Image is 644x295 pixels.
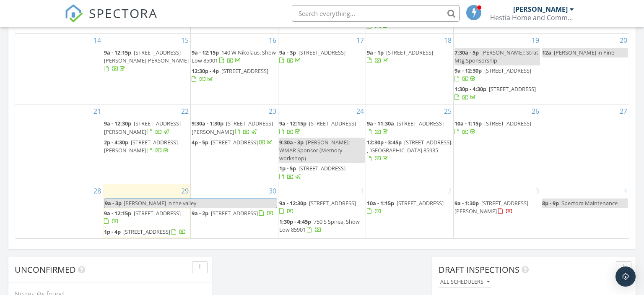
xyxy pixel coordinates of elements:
td: Go to September 29, 2025 [103,184,190,238]
span: 1:30p - 4:30p [454,85,486,93]
span: [STREET_ADDRESS] [309,199,356,207]
span: 9a - 12:15p [279,120,306,127]
a: Go to September 14, 2025 [92,34,103,47]
a: Go to September 20, 2025 [618,34,629,47]
a: 1:30p - 4:45p 750 S Spirea, Show Low 85901 [279,218,360,233]
a: 9a - 12:30p [STREET_ADDRESS][PERSON_NAME] [104,119,190,137]
a: 9a - 1:30p [STREET_ADDRESS][PERSON_NAME] [454,199,528,215]
span: 9a - 3p [279,49,296,56]
a: 4p - 5p [STREET_ADDRESS] [192,138,277,148]
a: 1:30p - 4:30p [STREET_ADDRESS] [454,84,540,102]
a: 1:30p - 4:30p [STREET_ADDRESS] [454,85,536,101]
a: Go to September 24, 2025 [355,104,366,118]
span: 12:30p - 4p [192,67,219,75]
td: Go to September 17, 2025 [278,33,366,104]
span: 10a - 1:15p [367,199,394,207]
a: 9:30a - 1:30p [STREET_ADDRESS][PERSON_NAME] [192,119,277,137]
a: SPECTORA [65,11,158,29]
a: 12:30p - 4p [STREET_ADDRESS] [192,66,277,84]
span: [STREET_ADDRESS] [221,67,268,75]
span: 7:30a - 5p [454,49,479,56]
span: 9a - 2p [192,209,208,217]
a: 2p - 4:30p [STREET_ADDRESS][PERSON_NAME] [104,138,190,156]
td: Go to September 20, 2025 [541,33,629,104]
div: All schedulers [440,279,490,285]
td: Go to September 22, 2025 [103,104,190,184]
a: 9a - 1p [STREET_ADDRESS] [367,48,452,66]
a: 9a - 12:30p [STREET_ADDRESS] [279,199,356,215]
div: [PERSON_NAME] [513,5,568,13]
span: Unconfirmed [15,264,76,275]
span: 9a - 1p [367,49,384,56]
a: 9a - 12:15p 140 W Nikolaus, Show Low 85901 [192,49,276,64]
button: All schedulers [439,277,491,288]
a: 9a - 12:15p [STREET_ADDRESS][PERSON_NAME][PERSON_NAME] [104,48,190,74]
span: [STREET_ADDRESS] [299,164,345,172]
a: 10a - 1:15p [STREET_ADDRESS] [367,198,452,217]
span: 9a - 11:30a [367,120,394,127]
td: Go to September 28, 2025 [15,184,103,238]
td: Go to September 14, 2025 [15,33,103,104]
span: 9a - 12:15p [104,49,131,56]
span: 10a - 1:15p [454,120,482,127]
span: 9a - 12:15p [192,49,219,56]
td: Go to September 25, 2025 [366,104,454,184]
a: 4p - 5p [STREET_ADDRESS] [192,138,274,146]
a: 1p - 5p [STREET_ADDRESS] [279,164,365,182]
td: Go to September 30, 2025 [190,184,278,238]
a: 12:30p - 4p [STREET_ADDRESS] [192,67,268,83]
a: 9a - 12:15p [STREET_ADDRESS] [104,209,181,225]
a: Go to October 2, 2025 [446,184,453,198]
a: 9a - 1:30p [STREET_ADDRESS][PERSON_NAME] [454,198,540,217]
td: Go to September 16, 2025 [190,33,278,104]
span: [STREET_ADDRESS] [123,228,170,235]
span: 9a - 12:15p [104,209,131,217]
a: 9a - 12:30p [STREET_ADDRESS] [454,67,531,82]
td: Go to September 27, 2025 [541,104,629,184]
span: 2p - 4:30p [104,138,128,146]
span: [STREET_ADDRESS] [386,49,433,56]
a: 9a - 12:15p [STREET_ADDRESS] [104,209,190,227]
span: [STREET_ADDRESS] [211,209,258,217]
a: 9a - 11:30a [STREET_ADDRESS] [367,120,444,135]
span: 9a - 12:30p [104,120,131,127]
span: 1p - 5p [279,164,296,172]
span: [STREET_ADDRESS][PERSON_NAME] [454,199,528,215]
a: 9a - 2p [STREET_ADDRESS] [192,209,274,217]
a: Go to September 29, 2025 [179,184,190,198]
div: Open Intercom Messenger [615,266,636,287]
span: 9a - 12:30p [454,67,482,74]
span: [STREET_ADDRESS] [484,67,531,74]
span: [STREET_ADDRESS]. , [GEOGRAPHIC_DATA] 85935 [367,138,452,154]
span: 8p - 9p [542,199,559,207]
span: [STREET_ADDRESS] [397,120,444,127]
a: 9a - 12:30p [STREET_ADDRESS] [454,66,540,84]
a: Go to September 17, 2025 [355,34,366,47]
td: Go to September 23, 2025 [190,104,278,184]
span: 12a [542,49,551,56]
span: [STREET_ADDRESS][PERSON_NAME] [192,120,273,135]
div: Hestia Home and Commercial Inspections [490,13,574,22]
span: [STREET_ADDRESS] [397,199,444,207]
a: 1p - 5p [STREET_ADDRESS] [279,164,345,180]
span: 9a - 12:30p [279,199,306,207]
a: Go to September 27, 2025 [618,104,629,118]
a: 9:30a - 1:30p [STREET_ADDRESS][PERSON_NAME] [192,120,273,135]
a: Go to September 16, 2025 [267,34,278,47]
span: 750 S Spirea, Show Low 85901 [279,218,360,233]
a: 9a - 2p [STREET_ADDRESS] [192,209,277,219]
td: Go to September 18, 2025 [366,33,454,104]
a: Go to September 15, 2025 [179,34,190,47]
a: 9a - 12:30p [STREET_ADDRESS][PERSON_NAME] [104,120,181,135]
input: Search everything... [292,5,460,22]
td: Go to September 21, 2025 [15,104,103,184]
a: 9a - 11:30a [STREET_ADDRESS] [367,119,452,137]
span: Spectora Maintenance [561,199,618,207]
a: Go to September 22, 2025 [179,104,190,118]
a: Go to September 25, 2025 [442,104,453,118]
a: 12:30p - 3:45p [STREET_ADDRESS]. , [GEOGRAPHIC_DATA] 85935 [367,138,452,164]
a: Go to October 1, 2025 [358,184,366,198]
a: Go to September 21, 2025 [92,104,103,118]
span: [PERSON_NAME] in Pine [554,49,614,56]
a: Go to September 26, 2025 [530,104,541,118]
